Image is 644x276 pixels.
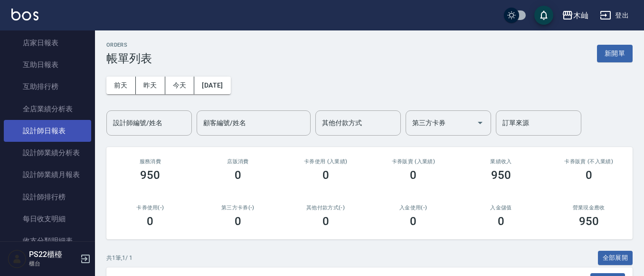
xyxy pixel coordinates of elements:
[469,205,534,211] h2: 入金儲值
[556,158,621,165] h2: 卡券販賣 (不入業績)
[4,230,91,252] a: 收支分類明細表
[140,168,160,182] h3: 950
[4,208,91,230] a: 每日收支明細
[8,249,27,268] img: Person
[29,259,77,268] p: 櫃台
[118,158,183,165] h3: 服務消費
[381,158,446,165] h2: 卡券販賣 (入業績)
[4,120,91,142] a: 設計師日報表
[4,76,91,98] a: 互助排行榜
[4,54,91,76] a: 互助日報表
[106,52,152,65] h3: 帳單列表
[206,205,271,211] h2: 第三方卡券(-)
[194,77,230,94] button: [DATE]
[410,168,417,182] h3: 0
[136,77,165,94] button: 昨天
[381,205,446,211] h2: 入金使用(-)
[4,98,91,120] a: 全店業績分析表
[597,45,633,62] button: 新開單
[165,77,195,94] button: 今天
[534,6,553,25] button: save
[293,205,358,211] h2: 其他付款方式(-)
[206,158,271,165] h2: 店販消費
[293,158,358,165] h2: 卡券使用 (入業績)
[598,251,633,266] button: 全部展開
[322,215,329,228] h3: 0
[586,168,592,182] h3: 0
[322,168,329,182] h3: 0
[473,115,488,130] button: Open
[4,186,91,208] a: 設計師排行榜
[410,215,417,228] h3: 0
[147,215,153,228] h3: 0
[4,32,91,54] a: 店家日報表
[4,142,91,164] a: 設計師業績分析表
[235,215,241,228] h3: 0
[29,250,77,259] h5: PS22櫃檯
[118,205,183,211] h2: 卡券使用(-)
[106,77,136,94] button: 前天
[573,10,588,21] div: 木屾
[469,158,534,165] h2: 業績收入
[106,254,133,262] p: 共 1 筆, 1 / 1
[106,42,152,48] h2: ORDERS
[597,49,633,58] a: 新開單
[491,168,511,182] h3: 950
[556,205,621,211] h2: 營業現金應收
[235,168,241,182] h3: 0
[579,215,599,228] h3: 950
[4,164,91,186] a: 設計師業績月報表
[596,7,633,24] button: 登出
[498,215,504,228] h3: 0
[11,9,38,20] img: Logo
[558,6,592,25] button: 木屾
